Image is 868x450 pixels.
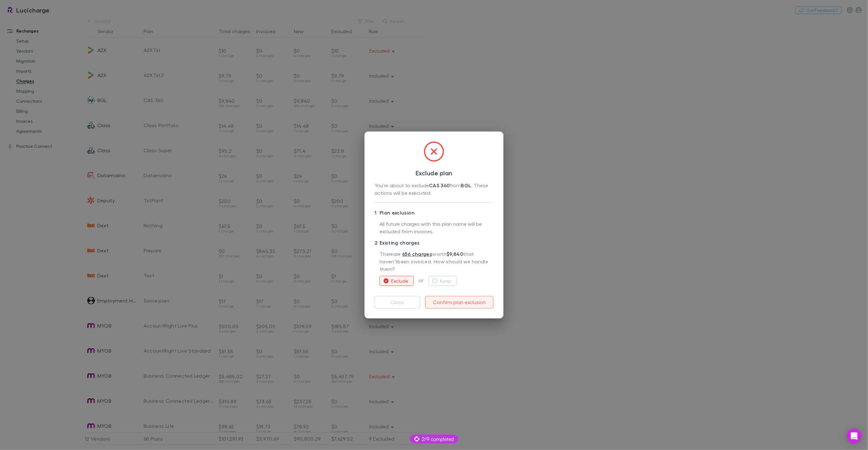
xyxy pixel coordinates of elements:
[402,251,432,257] a: 656 charges
[380,250,493,273] p: There are worth that haven’t been invoiced. How should we handle them?
[847,429,862,444] div: Open Intercom Messenger
[428,276,457,286] button: Keep
[375,182,493,197] div: You’re about to exclude from . These actions will be executed:
[380,276,414,286] button: Exclude
[375,218,493,238] div: All future charges with this plan name will be excluded from invoices.
[375,239,380,246] div: 2
[375,296,420,308] button: Close
[461,182,472,189] strong: BGL
[414,277,428,283] span: or
[429,182,450,189] strong: CAS 360
[425,296,493,308] button: Confirm plan exclusion
[447,251,463,257] strong: $9,840
[375,209,380,216] div: 1
[375,169,493,177] h3: Exclude plan
[375,238,493,248] p: Existing charges
[375,208,493,218] p: Plan exclusion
